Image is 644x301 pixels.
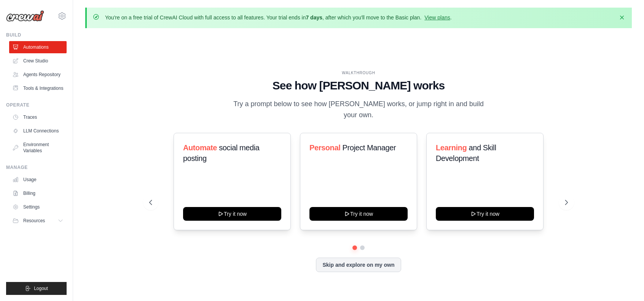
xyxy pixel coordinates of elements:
[306,14,322,21] strong: 7 days
[9,215,67,227] button: Resources
[6,102,67,108] div: Operate
[23,218,45,224] span: Resources
[436,207,534,221] button: Try it now
[309,207,408,221] button: Try it now
[34,285,48,291] span: Logout
[105,14,452,21] p: You're on a free trial of CrewAI Cloud with full access to all features. Your trial ends in , aft...
[6,32,67,38] div: Build
[9,55,67,67] a: Crew Studio
[9,187,67,199] a: Billing
[183,143,260,162] span: social media posting
[183,207,281,221] button: Try it now
[9,139,67,157] a: Environment Variables
[9,68,67,81] a: Agents Repository
[9,111,67,123] a: Traces
[9,201,67,213] a: Settings
[9,174,67,186] a: Usage
[424,14,450,21] a: View plans
[6,282,67,295] button: Logout
[149,79,568,92] h1: See how [PERSON_NAME] works
[342,143,396,152] span: Project Manager
[231,99,486,121] p: Try a prompt below to see how [PERSON_NAME] works, or jump right in and build your own.
[6,164,67,170] div: Manage
[149,70,568,76] div: WALKTHROUGH
[9,41,67,53] a: Automations
[9,82,67,94] a: Tools & Integrations
[316,258,401,272] button: Skip and explore on my own
[309,143,340,152] span: Personal
[436,143,467,152] span: Learning
[9,125,67,137] a: LLM Connections
[6,10,44,22] img: Logo
[183,143,217,152] span: Automate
